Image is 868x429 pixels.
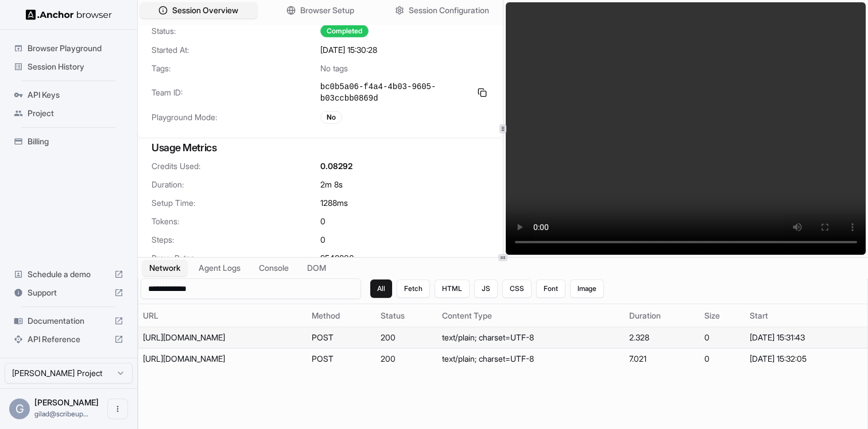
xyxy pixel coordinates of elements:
button: Image [570,279,604,298]
span: Tags: [152,63,320,74]
span: 9548800 [320,252,354,264]
td: text/plain; charset=UTF-8 [437,327,624,348]
td: 0 [700,327,745,348]
span: 2m 8s [320,179,343,190]
span: Support [28,287,110,298]
td: POST [307,348,376,370]
span: Team ID: [152,87,320,98]
span: [DATE] 15:30:28 [320,44,377,56]
td: [DATE] 15:32:05 [745,348,867,370]
button: CSS [502,279,532,298]
img: Anchor Logo [26,9,112,20]
button: DOM [300,260,333,276]
span: Documentation [28,315,110,327]
td: 200 [376,327,437,348]
td: 7.021 [625,348,700,370]
button: Fetch [397,279,430,298]
span: Schedule a demo [28,269,110,280]
td: 200 [376,348,437,370]
span: Gilad Spitzer [34,397,99,407]
span: Browser Playground [28,43,123,54]
span: Project [28,108,123,119]
td: 2.328 [625,327,700,348]
td: text/plain; charset=UTF-8 [437,348,624,370]
span: Tokens: [152,216,320,227]
div: Status [381,310,433,321]
button: Network [142,260,187,276]
div: G [9,399,30,419]
div: Browser Playground [9,39,128,58]
span: Started At: [152,44,320,56]
div: Documentation [9,312,128,330]
div: API Keys [9,86,128,104]
span: Browser Setup [300,5,354,16]
span: Steps: [152,234,320,246]
div: Method [312,310,371,321]
span: bc0b5a06-f4a4-4b03-9605-b03ccbb0869d [320,81,471,104]
h3: Usage Metrics [152,140,489,156]
span: 1288 ms [320,197,348,209]
span: API Keys [28,89,123,101]
button: Agent Logs [192,260,247,276]
div: Billing [9,132,128,151]
span: gilad@scribeup.io [34,409,88,418]
button: JS [474,279,498,298]
td: [DATE] 15:31:43 [745,327,867,348]
div: Content Type [442,310,619,321]
span: Duration: [152,179,320,190]
span: Session History [28,61,123,72]
td: POST [307,327,376,348]
button: All [370,279,392,298]
button: Open menu [107,399,128,419]
button: HTML [435,279,470,298]
span: Session Overview [172,5,238,16]
div: Start [750,310,863,321]
div: Project [9,104,128,122]
td: 0 [700,348,745,370]
div: https://rango.id.peacocktv.com/signin/service/international [143,332,303,343]
span: Setup Time: [152,197,320,209]
span: Playground Mode: [152,112,320,123]
span: No tags [320,63,348,74]
div: Completed [320,25,369,37]
div: Schedule a demo [9,265,128,284]
span: Billing [28,136,123,147]
div: Support [9,284,128,302]
button: Console [252,260,296,276]
button: Font [536,279,565,298]
span: Proxy Bytes: [152,252,320,264]
div: API Reference [9,330,128,348]
div: No [320,111,342,124]
span: 0 [320,234,325,246]
span: 0.08292 [320,160,352,172]
span: Status: [152,25,320,37]
div: URL [143,310,303,321]
div: Duration [629,310,695,321]
span: 0 [320,216,325,227]
span: Credits Used: [152,160,320,172]
div: Session History [9,58,128,76]
span: API Reference [28,334,110,345]
div: https://rango.id.peacocktv.com/signin/service/international [143,353,303,365]
div: Size [704,310,741,321]
span: Session Configuration [409,5,489,16]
